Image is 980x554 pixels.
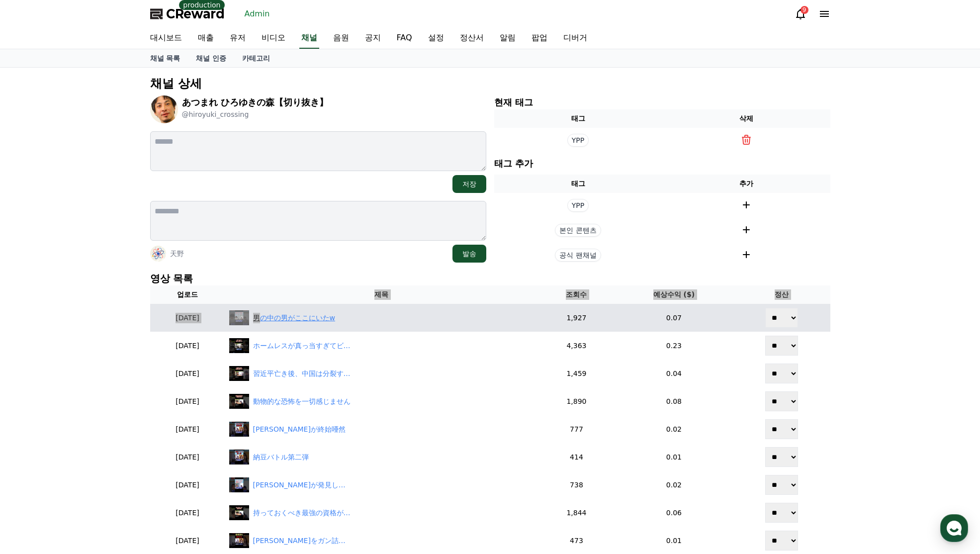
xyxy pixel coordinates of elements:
a: 홈 [3,315,66,340]
span: CReward [166,6,225,22]
div: 習近平亡き後、中国は分裂する！？ [253,369,353,379]
img: ひろゆきが終始唖然 [229,422,249,437]
span: 공식 팬채널 [555,249,601,262]
img: あつまれ ひろゆきの森【切り抜き】 [150,95,178,123]
a: 카테고리 [234,49,278,67]
a: 대화 [66,315,128,340]
a: 알림 [492,28,524,49]
img: 天野 [150,246,166,262]
span: YPP [567,134,589,147]
td: 0.02 [615,415,733,443]
td: 1,459 [538,360,615,387]
a: 動物的な恐怖を一切感じません 動物的な恐怖を一切感じません [229,394,534,409]
button: 저장 [452,175,486,193]
td: 0.08 [615,387,733,415]
a: 설정 [128,315,191,340]
td: 738 [538,471,615,499]
img: 男の中の男がここにいたw [229,310,249,325]
div: ひろゆきが終始唖然 [253,424,346,435]
div: 持っておくべき最強の資格が判明 [253,508,353,518]
img: 森香澄をガン詰めするひろゆき [229,533,249,548]
a: 비디오 [254,28,293,49]
td: 0.06 [615,499,733,527]
img: 習近平亡き後、中国は分裂する！？ [229,366,249,381]
img: ホームレスが真っ当すぎてビビったw [229,338,249,353]
td: [DATE] [150,415,225,443]
span: YPP [567,199,589,212]
a: 男の中の男がここにいたw 男の中の男がここにいたw [229,310,534,325]
span: 설정 [154,330,166,338]
th: 업로드 [150,285,225,304]
img: ひろゆきが発見した"本当のオシャレ"とは？ [229,477,249,492]
th: 태그 [494,109,662,128]
img: 持っておくべき最強の資格が判明 [229,505,249,520]
a: CReward [150,6,225,22]
a: 9 [795,8,806,20]
td: 0.01 [615,443,733,471]
span: 대화 [91,331,103,339]
a: 대시보드 [142,28,190,49]
div: 男の中の男がここにいたw [253,313,335,323]
div: 納豆バトル第二弾 [253,452,309,462]
button: 발송 [452,245,486,263]
span: 본인 콘텐츠 [555,224,601,237]
a: ホームレスが真っ当すぎてビビったw ホームレスが真っ当すぎてビビったw [229,338,534,353]
td: 1,844 [538,499,615,527]
a: 디버거 [555,28,595,49]
th: 삭제 [662,109,830,128]
p: 태그 추가 [494,157,533,171]
th: 정산 [733,285,830,304]
th: 제목 [225,285,538,304]
span: 홈 [31,330,37,338]
td: 777 [538,415,615,443]
td: 414 [538,443,615,471]
p: あつまれ ひろゆきの森【切り抜き】 [182,95,328,109]
td: [DATE] [150,443,225,471]
a: 팝업 [524,28,555,49]
td: [DATE] [150,332,225,360]
a: FAQ [389,28,420,49]
td: 0.04 [615,360,733,387]
img: 動物的な恐怖を一切感じません [229,394,249,409]
td: 1,927 [538,304,615,332]
div: ひろゆきが発見した"本当のオシャレ"とは？ [253,480,353,490]
a: 음원 [325,28,357,49]
a: Admin [241,6,274,22]
td: 1,890 [538,387,615,415]
td: 0.07 [615,304,733,332]
th: 예상수익 ($) [615,285,733,304]
a: 매출 [190,28,222,49]
td: [DATE] [150,304,225,332]
th: 추가 [662,175,830,193]
div: 9 [801,6,808,14]
p: @hiroyuki_crossing [182,109,328,119]
a: 공지 [357,28,389,49]
a: ひろゆきが発見した"本当のオシャレ"とは？ [PERSON_NAME]が発見した"本当のオシャレ"とは？ [229,477,534,492]
td: [DATE] [150,360,225,387]
p: 채널 상세 [150,76,830,92]
a: 森香澄をガン詰めするひろゆき [PERSON_NAME]をガン詰めする[PERSON_NAME] [229,533,534,548]
a: 채널 [299,28,319,49]
img: 納豆バトル第二弾 [229,450,249,464]
td: 0.02 [615,471,733,499]
a: 채널 목록 [142,49,188,67]
p: 天野 [170,249,184,259]
td: 0.23 [615,332,733,360]
td: [DATE] [150,471,225,499]
div: 動物的な恐怖を一切感じません [253,396,351,407]
td: [DATE] [150,387,225,415]
p: 현재 태그 [494,95,830,109]
th: 태그 [494,175,662,193]
a: 納豆バトル第二弾 納豆バトル第二弾 [229,450,534,464]
a: 정산서 [452,28,492,49]
td: [DATE] [150,499,225,527]
th: 조회수 [538,285,615,304]
td: 4,363 [538,332,615,360]
a: 설정 [420,28,452,49]
div: ホームレスが真っ当すぎてビビったw [253,341,353,351]
p: 영상 목록 [150,272,830,285]
a: 유저 [222,28,254,49]
a: 채널 인증 [188,49,234,67]
a: ひろゆきが終始唖然 [PERSON_NAME]が終始唖然 [229,422,534,437]
div: 森香澄をガン詰めするひろゆき [253,536,353,546]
